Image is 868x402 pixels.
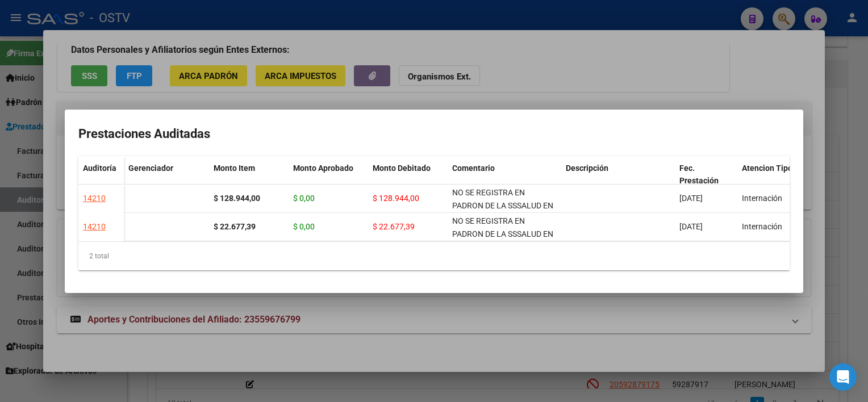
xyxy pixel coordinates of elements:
[679,194,703,203] span: [DATE]
[293,194,315,203] span: $ 0,00
[742,194,782,203] span: Internación
[373,194,419,203] span: $ 128.944,00
[78,242,790,270] div: 2 total
[737,156,800,204] datatable-header-cell: Atencion Tipo
[289,156,368,204] datatable-header-cell: Monto Aprobado
[452,164,495,173] span: Comentario
[83,220,106,233] div: 14210
[373,164,431,173] span: Monto Debitado
[452,216,553,252] span: NO SE REGISTRA EN PADRON DE LA SSSALUD EN FECHA DE PRESTACION
[829,363,857,391] div: Open Intercom Messenger
[675,156,737,204] datatable-header-cell: Fec. Prestación
[83,164,116,173] span: Auditoría
[368,156,448,204] datatable-header-cell: Monto Debitado
[78,156,124,204] datatable-header-cell: Auditoría
[78,123,790,145] h2: Prestaciones Auditadas
[293,222,315,231] span: $ 0,00
[679,222,703,231] span: [DATE]
[448,156,561,204] datatable-header-cell: Comentario
[373,222,415,231] span: $ 22.677,39
[214,222,256,231] strong: $ 22.677,39
[742,222,782,231] span: Internación
[452,188,553,223] span: NO SE REGISTRA EN PADRON DE LA SSSALUD EN FECHA DE PRESTACION
[128,164,173,173] span: Gerenciador
[83,192,106,205] div: 14210
[209,156,289,204] datatable-header-cell: Monto Item
[124,156,209,204] datatable-header-cell: Gerenciador
[742,164,792,173] span: Atencion Tipo
[561,156,675,204] datatable-header-cell: Descripción
[214,164,255,173] span: Monto Item
[214,194,260,203] strong: $ 128.944,00
[566,164,608,173] span: Descripción
[293,164,353,173] span: Monto Aprobado
[679,164,719,186] span: Fec. Prestación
